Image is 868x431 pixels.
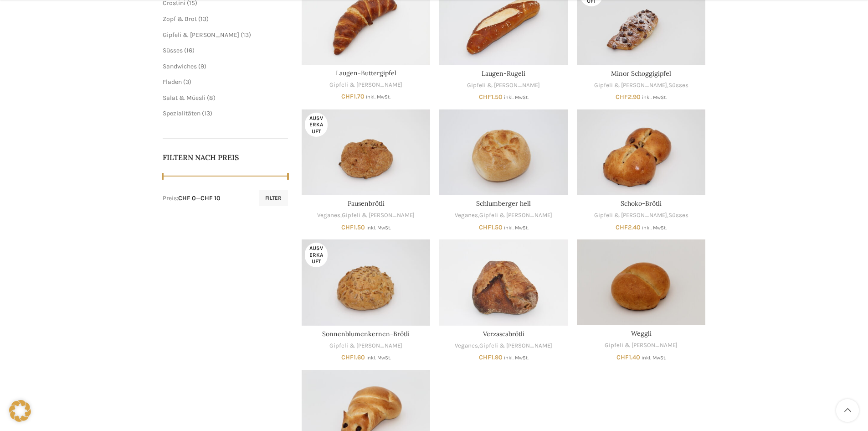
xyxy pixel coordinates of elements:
[605,341,678,350] a: Gipfeli & [PERSON_NAME]
[482,69,525,78] a: Laugen-Rugeli
[836,399,859,422] a: Scroll to top button
[163,152,288,162] h5: Filtern nach Preis
[341,223,354,231] span: CHF
[209,94,213,102] span: 8
[163,62,197,70] a: Sandwiches
[631,329,652,338] a: Weggli
[342,211,415,220] a: Gipfeli & [PERSON_NAME]
[302,109,430,195] a: Pausenbrötli
[479,93,491,101] span: CHF
[467,81,540,90] a: Gipfeli & [PERSON_NAME]
[163,109,200,117] a: Spezialitäten
[479,93,503,101] bdi: 1.50
[616,93,641,101] bdi: 2.90
[504,355,529,361] small: inkl. MwSt.
[479,223,491,231] span: CHF
[668,81,688,90] a: Süsses
[577,239,705,325] a: Weggli
[185,78,189,86] span: 3
[305,243,328,267] span: Ausverkauft
[577,109,705,195] a: Schoko-Brötli
[366,94,390,100] small: inkl. MwSt.
[668,211,688,220] a: Süsses
[616,223,628,231] span: CHF
[366,225,391,231] small: inkl. MwSt.
[348,199,385,208] a: Pausenbrötli
[163,31,239,39] a: Gipfeli & [PERSON_NAME]
[439,342,568,350] div: ,
[479,223,503,231] bdi: 1.50
[200,15,206,23] span: 13
[305,113,328,137] span: Ausverkauft
[336,69,396,77] a: Laugen-Buttergipfel
[204,109,210,117] span: 13
[479,353,491,361] span: CHF
[329,342,402,350] a: Gipfeli & [PERSON_NAME]
[243,31,249,39] span: 13
[163,47,183,54] a: Süsses
[186,47,192,54] span: 16
[642,94,667,100] small: inkl. MwSt.
[200,194,221,202] span: CHF 10
[594,211,667,220] a: Gipfeli & [PERSON_NAME]
[341,353,354,361] span: CHF
[621,199,662,208] a: Schoko-Brötli
[616,223,641,231] bdi: 2.40
[611,69,671,78] a: Minor Schoggigipfel
[455,342,478,350] a: Veganes
[341,93,365,100] bdi: 1.70
[479,353,503,361] bdi: 1.90
[504,94,529,100] small: inkl. MwSt.
[366,355,391,361] small: inkl. MwSt.
[642,225,667,231] small: inkl. MwSt.
[479,342,552,350] a: Gipfeli & [PERSON_NAME]
[642,355,666,361] small: inkl. MwSt.
[616,93,628,101] span: CHF
[616,353,629,361] span: CHF
[504,225,529,231] small: inkl. MwSt.
[341,93,354,100] span: CHF
[483,330,524,338] a: Verzascabrötli
[577,81,705,90] div: ,
[163,194,221,203] div: Preis: —
[439,239,568,325] a: Verzascabrötli
[341,353,365,361] bdi: 1.60
[329,81,402,89] a: Gipfeli & [PERSON_NAME]
[341,223,365,231] bdi: 1.50
[322,330,410,338] a: Sonnenblumenkernen-Brötli
[302,211,430,220] div: ,
[455,211,478,220] a: Veganes
[439,211,568,220] div: ,
[259,190,288,206] button: Filter
[200,62,204,70] span: 9
[577,211,705,220] div: ,
[163,78,182,86] a: Fladen
[302,239,430,325] a: Sonnenblumenkernen-Brötli
[317,211,340,220] a: Veganes
[163,15,197,23] a: Zopf & Brot
[439,109,568,195] a: Schlumberger hell
[163,94,205,102] a: Salat & Müesli
[616,353,640,361] bdi: 1.40
[476,199,531,208] a: Schlumberger hell
[594,81,667,90] a: Gipfeli & [PERSON_NAME]
[178,194,196,202] span: CHF 0
[479,211,552,220] a: Gipfeli & [PERSON_NAME]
